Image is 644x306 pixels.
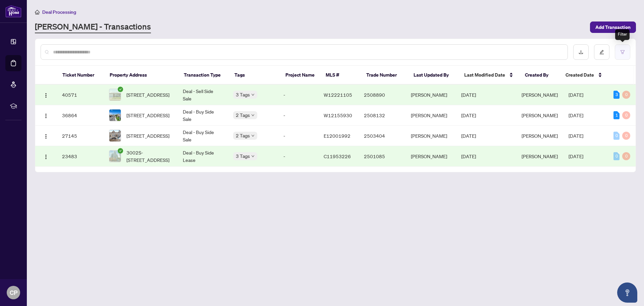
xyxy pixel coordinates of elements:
[57,85,104,105] td: 40571
[278,146,318,167] td: -
[560,66,607,85] th: Created Date
[406,105,456,126] td: [PERSON_NAME]
[620,50,625,54] span: filter
[522,153,558,159] span: [PERSON_NAME]
[520,66,560,85] th: Created By
[177,126,228,146] td: Deal - Buy Side Sale
[43,154,49,160] img: Logo
[177,85,228,105] td: Deal - Sell Side Sale
[595,22,631,33] span: Add Transaction
[406,146,456,167] td: [PERSON_NAME]
[43,113,49,119] img: Logo
[41,89,51,100] button: Logo
[43,93,49,98] img: Logo
[613,91,620,99] div: 3
[461,153,476,159] span: [DATE]
[408,66,459,85] th: Last Updated By
[118,87,123,92] span: check-circle
[109,150,121,162] img: thumbnail-img
[57,66,104,85] th: Ticket Number
[278,85,318,105] td: -
[359,146,406,167] td: 2501085
[359,105,406,126] td: 2508132
[177,146,228,167] td: Deal - Buy Side Lease
[569,92,583,98] span: [DATE]
[109,110,121,121] img: thumbnail-img
[41,130,51,141] button: Logo
[617,282,637,303] button: Open asap
[41,110,51,121] button: Logo
[522,112,558,118] span: [PERSON_NAME]
[464,71,505,79] span: Last Modified Date
[613,152,620,160] div: 0
[118,148,123,154] span: check-circle
[324,92,352,98] span: W12221105
[622,111,630,119] div: 0
[278,105,318,126] td: -
[251,114,255,117] span: down
[178,66,229,85] th: Transaction Type
[522,92,558,98] span: [PERSON_NAME]
[10,288,17,297] span: CP
[324,153,351,159] span: C11953226
[280,66,321,85] th: Project Name
[109,130,121,141] img: thumbnail-img
[251,93,255,96] span: down
[126,132,169,139] span: [STREET_ADDRESS]
[41,151,51,162] button: Logo
[579,50,583,54] span: download
[459,66,520,85] th: Last Modified Date
[320,66,361,85] th: MLS #
[57,146,104,167] td: 23483
[324,112,352,118] span: W12155930
[569,112,583,118] span: [DATE]
[5,5,21,17] img: logo
[613,132,620,140] div: 0
[35,10,40,14] span: home
[461,112,476,118] span: [DATE]
[109,89,121,100] img: thumbnail-img
[251,134,255,137] span: down
[104,66,179,85] th: Property Address
[461,133,476,139] span: [DATE]
[569,153,583,159] span: [DATE]
[566,71,594,79] span: Created Date
[622,132,630,140] div: 0
[590,21,636,33] button: Add Transaction
[236,132,250,139] span: 2 Tags
[594,44,609,60] button: edit
[622,91,630,99] div: 0
[236,152,250,160] span: 3 Tags
[43,134,49,139] img: Logo
[613,111,620,119] div: 1
[359,85,406,105] td: 2508890
[126,91,169,98] span: [STREET_ADDRESS]
[599,50,604,54] span: edit
[278,126,318,146] td: -
[622,152,630,160] div: 0
[359,126,406,146] td: 2503404
[236,91,250,98] span: 3 Tags
[461,92,476,98] span: [DATE]
[229,66,280,85] th: Tags
[324,133,351,139] span: E12001992
[406,126,456,146] td: [PERSON_NAME]
[361,66,408,85] th: Trade Number
[57,105,104,126] td: 36864
[522,133,558,139] span: [PERSON_NAME]
[569,133,583,139] span: [DATE]
[126,112,169,119] span: [STREET_ADDRESS]
[251,155,255,158] span: down
[406,85,456,105] td: [PERSON_NAME]
[615,29,630,40] div: Filter
[615,44,630,60] button: filter
[126,149,172,164] span: 3002S-[STREET_ADDRESS]
[57,126,104,146] td: 27145
[42,9,76,15] span: Deal Processing
[236,111,250,119] span: 2 Tags
[573,44,589,60] button: download
[35,21,151,33] a: [PERSON_NAME] - Transactions
[177,105,228,126] td: Deal - Buy Side Sale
